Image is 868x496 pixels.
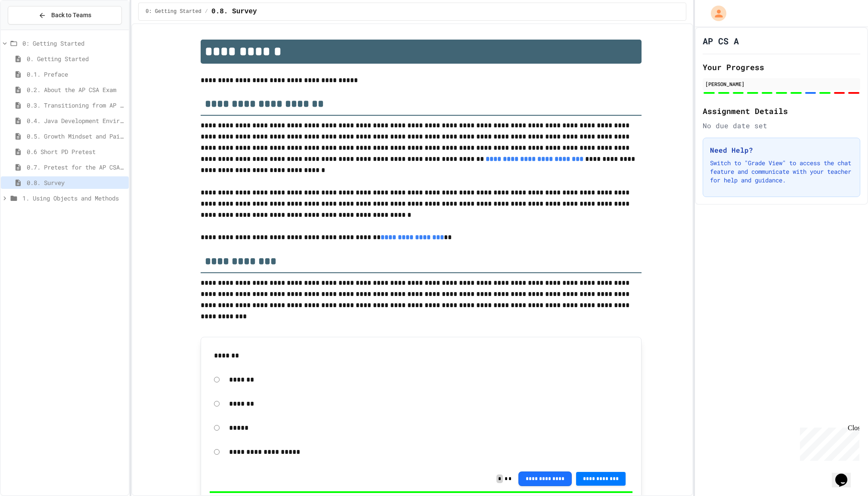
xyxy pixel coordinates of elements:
[27,85,125,94] span: 0.2. About the AP CSA Exam
[705,80,858,88] div: [PERSON_NAME]
[3,3,59,55] div: Chat with us now!Close
[205,8,208,15] span: /
[51,11,91,20] span: Back to Teams
[703,35,739,47] h1: AP CS A
[710,159,853,185] p: Switch to "Grade View" to access the chat feature and communicate with your teacher for help and ...
[27,101,125,110] span: 0.3. Transitioning from AP CSP to AP CSA
[27,163,125,172] span: 0.7. Pretest for the AP CSA Exam
[710,145,853,155] h3: Need Help?
[703,61,860,73] h2: Your Progress
[832,462,859,487] iframe: chat widget
[146,8,201,15] span: 0: Getting Started
[703,105,860,117] h2: Assignment Details
[8,6,122,25] button: Back to Teams
[22,194,125,203] span: 1. Using Objects and Methods
[27,132,125,141] span: 0.5. Growth Mindset and Pair Programming
[703,120,860,131] div: No due date set
[702,3,728,23] div: My Account
[27,178,125,187] span: 0.8. Survey
[211,6,257,17] span: 0.8. Survey
[27,147,125,156] span: 0.6 Short PD Pretest
[27,54,125,63] span: 0. Getting Started
[22,39,125,48] span: 0: Getting Started
[27,70,125,79] span: 0.1. Preface
[797,424,859,461] iframe: chat widget
[27,116,125,125] span: 0.4. Java Development Environments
